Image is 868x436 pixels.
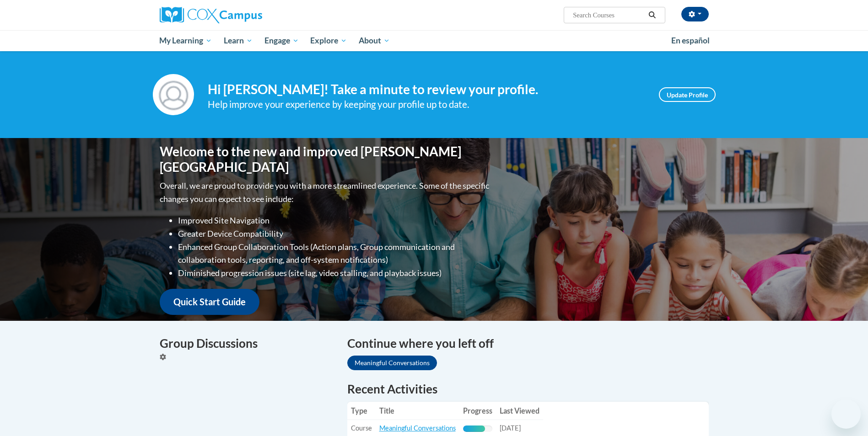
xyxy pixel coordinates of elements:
[347,335,709,352] h4: Continue where you left off
[154,30,218,51] a: My Learning
[159,35,212,46] span: My Learning
[178,227,491,240] li: Greater Device Compatibility
[160,335,334,352] h4: Group Discussions
[178,214,491,227] li: Improved Site Navigation
[496,402,543,420] th: Last Viewed
[347,381,709,397] h1: Recent Activities
[153,74,194,115] img: Profile Image
[376,402,459,420] th: Title
[259,30,305,51] a: Engage
[459,402,496,420] th: Progress
[160,7,334,23] a: Cox Campus
[353,30,396,51] a: About
[160,289,259,315] a: Quick Start Guide
[218,30,259,51] a: Learn
[264,35,299,46] span: Engage
[379,424,456,432] a: Meaningful Conversations
[208,82,645,97] h4: Hi [PERSON_NAME]! Take a minute to review your profile.
[347,402,376,420] th: Type
[224,35,253,46] span: Learn
[146,30,722,51] div: Main menu
[208,97,645,112] div: Help improve your experience by keeping your profile up to date.
[671,36,710,45] span: En español
[304,30,353,51] a: Explore
[831,399,861,429] iframe: Button to launch messaging window
[351,424,372,432] span: Course
[659,87,716,102] a: Update Profile
[681,7,709,21] button: Account Settings
[572,10,645,21] input: Search Courses
[645,10,659,21] button: Search
[500,424,521,432] span: [DATE]
[178,240,491,267] li: Enhanced Group Collaboration Tools (Action plans, Group communication and collaboration tools, re...
[463,425,485,432] div: Progress, %
[347,356,437,370] a: Meaningful Conversations
[160,7,262,23] img: Cox Campus
[665,31,716,50] a: En español
[359,35,390,46] span: About
[178,266,491,280] li: Diminished progression issues (site lag, video stalling, and playback issues)
[160,179,491,206] p: Overall, we are proud to provide you with a more streamlined experience. Some of the specific cha...
[310,35,347,46] span: Explore
[160,144,491,175] h1: Welcome to the new and improved [PERSON_NAME][GEOGRAPHIC_DATA]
